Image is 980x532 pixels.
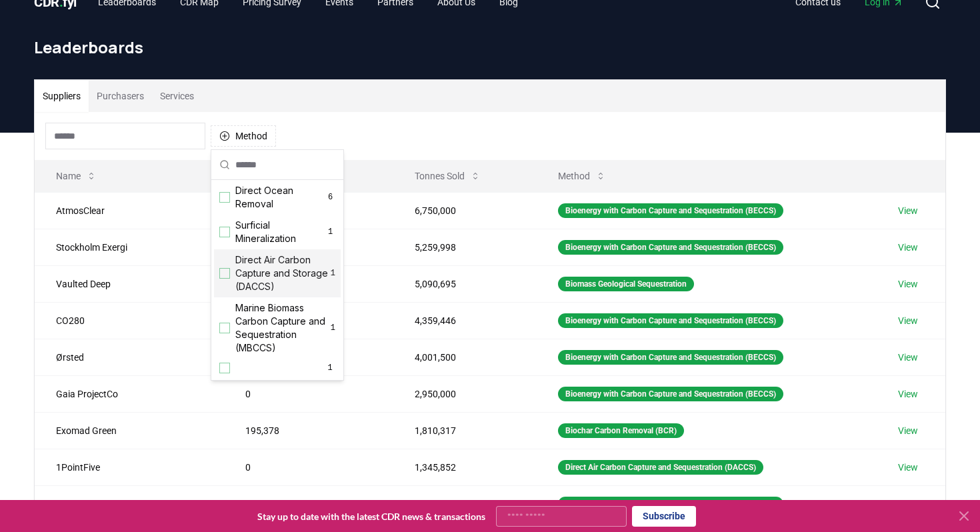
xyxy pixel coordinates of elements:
[34,37,946,58] h1: Leaderboards
[235,184,325,211] span: Direct Ocean Removal
[898,277,918,291] a: View
[393,265,537,302] td: 5,090,695
[558,203,783,218] div: Bioenergy with Carbon Capture and Sequestration (BECCS)
[45,163,107,189] button: Name
[558,277,694,291] div: Biomass Geological Sequestration
[224,412,393,449] td: 195,378
[393,412,537,449] td: 1,810,317
[393,485,537,522] td: 1,199,998
[558,313,783,328] div: Bioenergy with Carbon Capture and Sequestration (BECCS)
[898,387,918,401] a: View
[89,80,152,112] button: Purchasers
[35,412,224,449] td: Exomad Green
[558,423,684,438] div: Biochar Carbon Removal (BCR)
[224,485,393,522] td: 0
[35,302,224,339] td: CO280
[35,375,224,412] td: Gaia ProjectCo
[898,351,918,364] a: View
[235,219,325,245] span: Surficial Mineralization
[558,240,783,255] div: Bioenergy with Carbon Capture and Sequestration (BECCS)
[558,497,783,511] div: Bioenergy with Carbon Capture and Sequestration (BECCS)
[325,227,335,237] span: 1
[898,314,918,327] a: View
[235,301,331,355] span: Marine Biomass Carbon Capture and Sequestration (MBCCS)
[35,339,224,375] td: Ørsted
[393,229,537,265] td: 5,259,998
[393,375,537,412] td: 2,950,000
[558,350,783,365] div: Bioenergy with Carbon Capture and Sequestration (BECCS)
[393,449,537,485] td: 1,345,852
[325,192,335,203] span: 6
[35,485,224,522] td: Hafslund [PERSON_NAME]
[558,387,783,401] div: Bioenergy with Carbon Capture and Sequestration (BECCS)
[898,424,918,437] a: View
[35,80,89,112] button: Suppliers
[35,265,224,302] td: Vaulted Deep
[235,253,331,293] span: Direct Air Carbon Capture and Storage (DACCS)
[404,163,491,189] button: Tonnes Sold
[393,302,537,339] td: 4,359,446
[898,241,918,254] a: View
[224,449,393,485] td: 0
[224,375,393,412] td: 0
[547,163,617,189] button: Method
[898,204,918,217] a: View
[152,80,202,112] button: Services
[898,461,918,474] a: View
[35,449,224,485] td: 1PointFive
[325,363,335,373] span: 1
[393,192,537,229] td: 6,750,000
[211,125,276,147] button: Method
[331,323,335,333] span: 1
[558,460,763,475] div: Direct Air Carbon Capture and Sequestration (DACCS)
[35,229,224,265] td: Stockholm Exergi
[898,497,918,511] a: View
[331,268,335,279] span: 1
[393,339,537,375] td: 4,001,500
[35,192,224,229] td: AtmosClear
